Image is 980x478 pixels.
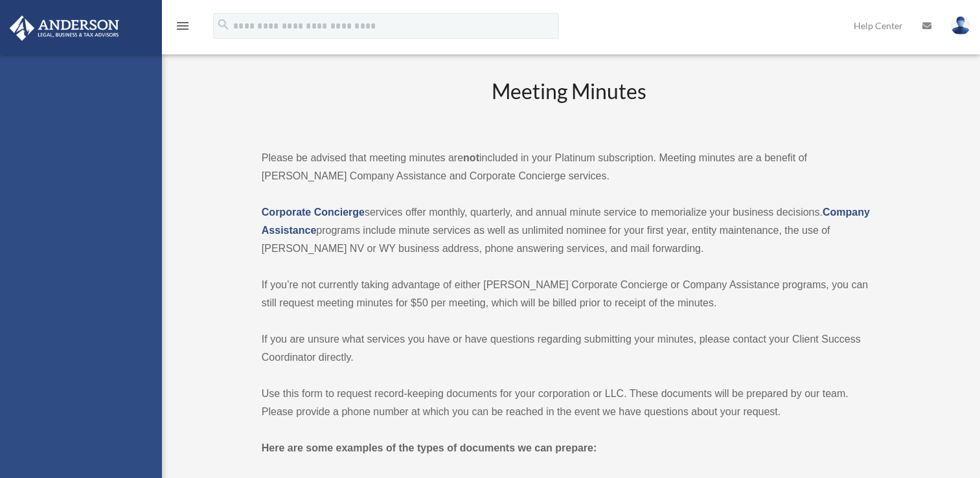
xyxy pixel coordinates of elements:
strong: Here are some examples of the types of documents we can prepare: [262,442,597,453]
i: search [216,17,231,32]
p: Use this form to request record-keeping documents for your corporation or LLC. These documents wi... [262,385,877,421]
a: Company Assistance [262,207,870,236]
p: Please be advised that meeting minutes are included in your Platinum subscription. Meeting minute... [262,149,877,185]
p: If you’re not currently taking advantage of either [PERSON_NAME] Corporate Concierge or Company A... [262,276,877,312]
h2: Meeting Minutes [262,77,877,131]
strong: not [463,152,479,163]
img: User Pic [951,16,970,35]
a: Corporate Concierge [262,207,365,218]
p: If you are unsure what services you have or have questions regarding submitting your minutes, ple... [262,330,877,367]
img: Anderson Advisors Platinum Portal [6,16,123,41]
a: menu [175,23,190,34]
p: services offer monthly, quarterly, and annual minute service to memorialize your business decisio... [262,203,877,258]
i: menu [175,18,190,34]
